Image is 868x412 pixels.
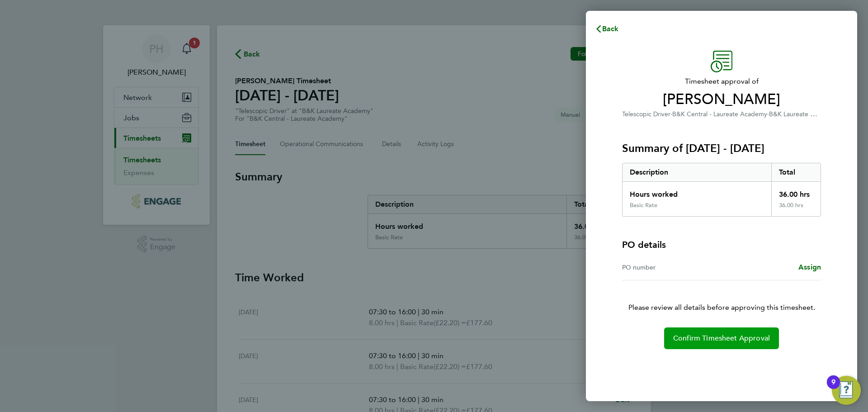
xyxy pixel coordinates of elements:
div: PO number [622,262,722,273]
span: B&K Central - Laureate Academy [672,110,767,118]
div: Basic Rate [630,202,657,209]
span: Assign [798,263,821,271]
div: Hours worked [623,182,771,202]
button: Open Resource Center, 9 new notifications [832,376,861,405]
span: [PERSON_NAME] [622,90,821,109]
h4: PO details [622,238,666,251]
div: 36.00 hrs [771,182,821,202]
button: Confirm Timesheet Approval [664,327,779,349]
div: Summary of 22 - 28 Sep 2025 [622,163,821,217]
span: · [670,110,672,118]
div: 9 [831,382,835,394]
p: Please review all details before approving this timesheet. [611,280,832,313]
button: Back [586,20,628,38]
h3: Summary of [DATE] - [DATE] [622,141,821,156]
span: Confirm Timesheet Approval [673,334,770,343]
div: Total [771,163,821,181]
div: Description [623,163,771,181]
a: Assign [798,262,821,273]
span: · [767,110,769,118]
span: Timesheet approval of [622,76,821,87]
div: 36.00 hrs [771,202,821,216]
span: B&K Laureate Academy [769,109,837,118]
span: Back [602,24,619,33]
span: Telescopic Driver [622,110,670,118]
